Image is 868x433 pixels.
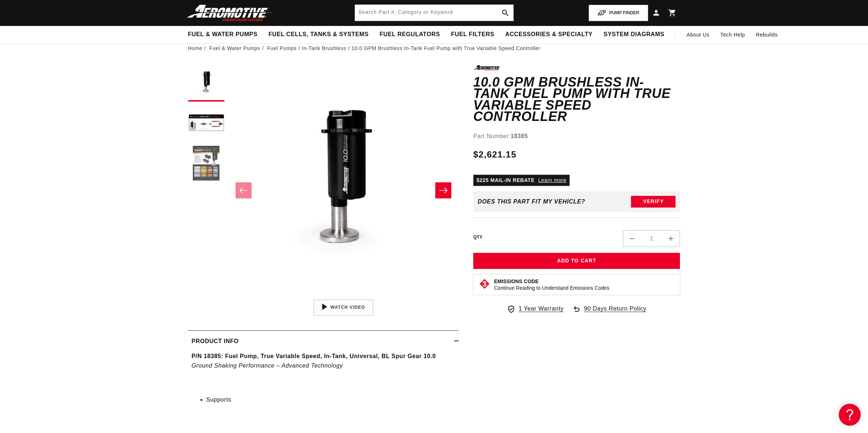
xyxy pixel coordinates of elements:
button: Emissions CodeContinue Reading to Understand Emissions Codes [494,278,609,291]
media-gallery: Gallery Viewer [188,65,459,315]
p: $225 MAIL-IN REBATE [473,175,570,186]
span: 90 Days Return Policy [584,304,646,321]
summary: Fuel Regulators [374,26,445,43]
summary: Fuel Filters [446,26,500,43]
a: Fuel & Water Pumps [209,44,260,52]
button: Slide right [435,182,451,198]
span: About Us [687,32,709,38]
li: Supports [206,395,455,404]
div: Part Number: [473,132,680,141]
a: About Us [681,26,715,43]
button: search button [497,5,513,21]
img: Aeromotive [185,4,276,22]
button: Load image 3 in gallery view [188,145,225,182]
summary: Fuel & Water Pumps [183,26,263,43]
img: Emissions code [479,278,490,290]
label: QTY [473,234,483,240]
span: Fuel Filters [451,31,494,38]
strong: P/N 18385: Fuel Pump, True Variable Speed, In-Tank, Universal, BL Spur Gear 10.0 [192,353,436,359]
span: $2,621.15 [473,148,516,161]
button: PUMP FINDER [589,5,648,21]
button: Add to Cart [473,253,680,269]
summary: Product Info [188,331,459,352]
button: Verify [631,196,676,208]
summary: Tech Help [715,26,751,43]
span: 1 Year Warranty [519,304,563,314]
a: Home [188,44,203,52]
summary: Rebuilds [750,26,783,43]
button: Load image 2 in gallery view [188,105,225,142]
span: Fuel Cells, Tanks & Systems [268,31,368,38]
strong: 18385 [511,133,528,139]
a: 90 Days Return Policy [572,304,646,321]
div: Does This part fit My vehicle? [478,198,585,205]
li: In-Tank Brushless [302,44,352,52]
summary: System Diagrams [598,26,670,43]
span: Fuel & Water Pumps [188,31,258,38]
button: Load image 1 in gallery view [188,65,225,102]
a: Learn more [538,177,566,183]
span: Fuel Regulators [379,31,440,38]
em: Ground Shaking Performance – Advanced Technology [192,362,343,369]
summary: Accessories & Specialty [500,26,598,43]
a: 1 Year Warranty [507,304,563,314]
a: Fuel Pumps [267,44,297,52]
button: Slide left [236,182,252,198]
summary: Fuel Cells, Tanks & Systems [263,26,374,43]
input: Search by Part Number, Category or Keyword [355,5,513,21]
li: 10.0 GPM Brushless In-Tank Fuel Pump with True Variable Speed Controller [352,44,540,52]
nav: breadcrumbs [188,44,680,52]
span: Accessories & Specialty [505,31,593,38]
h1: 10.0 GPM Brushless In-Tank Fuel Pump with True Variable Speed Controller [473,76,680,122]
span: Rebuilds [756,31,777,39]
span: Tech Help [720,31,745,39]
p: Continue Reading to Understand Emissions Codes [494,285,609,291]
h2: Product Info [192,337,239,346]
strong: Emissions Code [494,278,539,284]
span: System Diagrams [604,31,664,38]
